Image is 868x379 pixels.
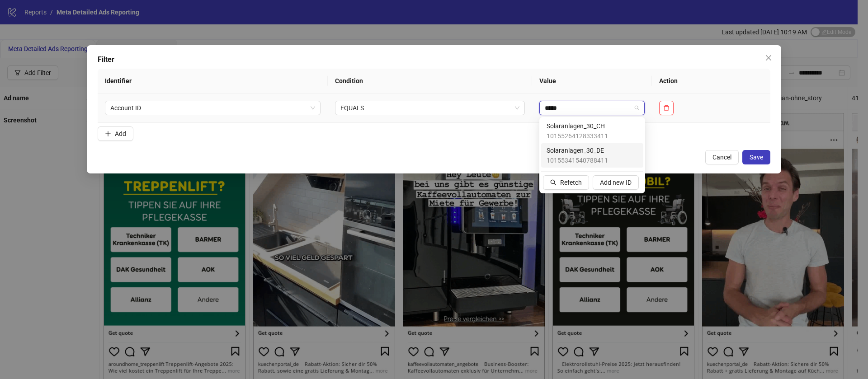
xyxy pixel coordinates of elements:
[98,126,133,141] button: Add
[712,154,731,161] span: Cancel
[547,155,608,165] span: 10155341540788411
[547,121,608,131] span: Solaranlagen_30_CH
[532,69,652,94] th: Value
[547,145,608,155] span: Solaranlagen_30_DE
[340,101,519,115] span: EQUALS
[663,105,670,111] span: delete
[541,143,643,168] div: Solaranlagen_30_DE
[98,54,770,65] div: Filter
[115,130,126,137] span: Add
[765,54,772,61] span: close
[560,179,582,186] span: Refetch
[98,69,328,94] th: Identifier
[543,175,589,190] button: Refetch
[742,150,770,164] button: Save
[761,51,776,65] button: Close
[547,131,608,141] span: 10155264128333411
[110,101,315,115] span: Account ID
[705,150,739,164] button: Cancel
[105,131,111,137] span: plus
[600,179,632,186] span: Add new ID
[550,179,557,186] span: search
[541,119,643,143] div: Solaranlagen_30_CH
[593,175,639,190] button: Add new ID
[750,154,763,161] span: Save
[652,69,770,94] th: Action
[328,69,532,94] th: Condition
